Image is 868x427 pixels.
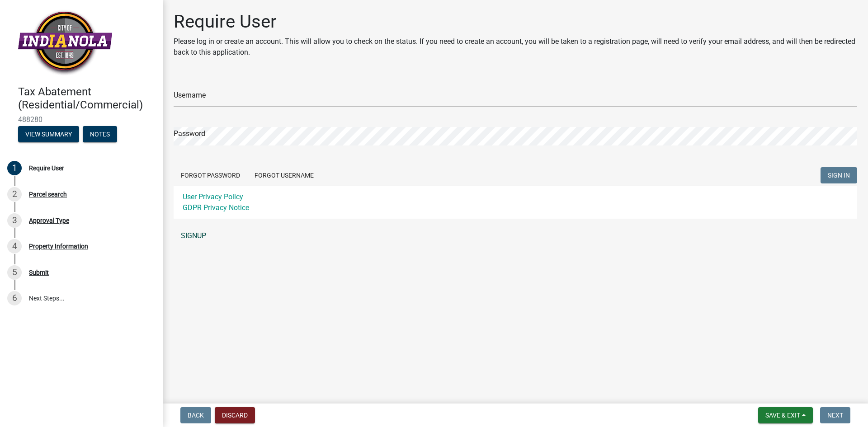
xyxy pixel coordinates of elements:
[29,217,69,224] div: Approval Type
[7,161,22,175] div: 1
[174,167,247,183] button: Forgot Password
[29,243,88,249] div: Property Information
[215,407,255,423] button: Discard
[83,126,117,142] button: Notes
[174,227,857,245] a: SIGNUP
[7,291,22,305] div: 6
[820,407,850,423] button: Next
[180,407,211,423] button: Back
[7,239,22,253] div: 4
[828,172,850,179] span: SIGN IN
[29,191,67,197] div: Parcel search
[188,412,204,419] span: Back
[174,36,857,58] p: Please log in or create an account. This will allow you to check on the status. If you need to cr...
[7,265,22,280] div: 5
[7,213,22,228] div: 3
[765,412,800,419] span: Save & Exit
[821,167,857,183] button: SIGN IN
[83,131,117,138] wm-modal-confirm: Notes
[827,412,843,419] span: Next
[18,126,79,142] button: View Summary
[7,187,22,202] div: 2
[18,115,145,124] span: 488280
[18,9,112,76] img: City of Indianola, Iowa
[29,269,49,276] div: Submit
[758,407,813,423] button: Save & Exit
[18,131,79,138] wm-modal-confirm: Summary
[183,203,249,212] a: GDPR Privacy Notice
[183,192,243,201] a: User Privacy Policy
[29,165,64,171] div: Require User
[18,85,156,112] h4: Tax Abatement (Residential/Commercial)
[247,167,321,183] button: Forgot Username
[174,11,857,33] h1: Require User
